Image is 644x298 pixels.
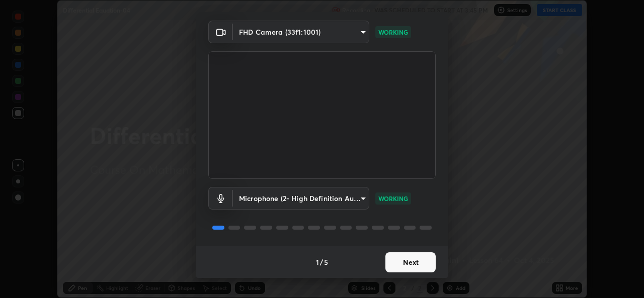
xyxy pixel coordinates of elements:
div: FHD Camera (33f1:1001) [233,187,369,210]
div: FHD Camera (33f1:1001) [233,21,369,43]
h4: 1 [316,257,319,267]
h4: 5 [324,257,328,267]
button: Next [385,252,436,272]
p: WORKING [378,28,408,37]
h4: / [320,257,323,267]
p: WORKING [378,194,408,203]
